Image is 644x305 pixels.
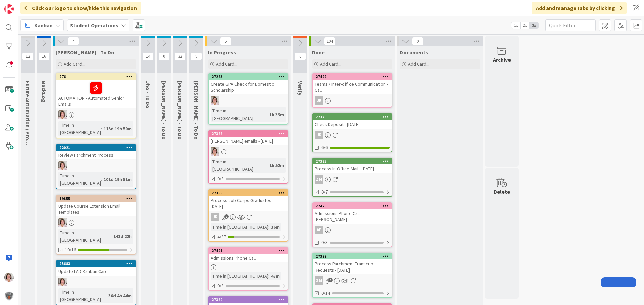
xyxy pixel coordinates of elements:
[520,22,529,29] span: 2x
[220,37,231,45] span: 5
[209,196,288,211] div: Process Job Corps Graduates - [DATE]
[56,74,136,80] div: 276
[328,278,333,282] span: 2
[102,125,133,132] div: 115d 19h 50m
[56,49,114,56] span: Emilie - To Do
[193,81,200,140] span: Amanda - To Do
[313,276,392,285] div: ZM
[58,161,67,170] img: EW
[209,137,288,145] div: [PERSON_NAME] emails - [DATE]
[313,203,392,209] div: 27420
[177,81,183,140] span: Eric - To Do
[313,114,392,120] div: 27370
[208,247,288,291] a: 27421Admissions Phone CallTime in [GEOGRAPHIC_DATA]:43m0/3
[209,96,288,105] div: EW
[208,130,288,184] a: 27388[PERSON_NAME] emails - [DATE]EWTime in [GEOGRAPHIC_DATA]:1h 52m0/3
[212,248,288,253] div: 27421
[161,81,167,140] span: Zaida - To Do
[22,52,34,60] span: 12
[59,145,136,150] div: 22021
[494,187,510,196] div: Delete
[209,213,288,221] div: JR
[56,161,136,170] div: EW
[217,282,224,289] span: 0/3
[297,81,304,95] span: Verify
[56,145,136,151] div: 22021
[56,151,136,159] div: Review Parchment Process
[58,288,106,303] div: Time in [GEOGRAPHIC_DATA]
[101,176,102,183] span: :
[400,49,428,56] span: Documents
[313,120,392,129] div: Check Deposit - [DATE]
[316,74,392,79] div: 27422
[312,202,392,247] a: 27420Admissions Phone Call - [PERSON_NAME]AP0/3
[59,74,136,79] div: 276
[324,37,335,45] span: 104
[315,226,323,234] div: AP
[315,131,323,139] div: JR
[70,22,118,29] b: Student Operations
[529,22,538,29] span: 3x
[209,190,288,196] div: 27399
[59,196,136,201] div: 19855
[4,291,14,301] img: avatar
[211,223,268,231] div: Time in [GEOGRAPHIC_DATA]
[313,114,392,129] div: 27370Check Deposit - [DATE]
[211,213,219,221] div: JR
[211,158,267,173] div: Time in [GEOGRAPHIC_DATA]
[211,107,267,122] div: Time in [GEOGRAPHIC_DATA]
[212,74,288,79] div: 27283
[4,273,14,282] img: EW
[20,2,141,14] div: Click our logo to show/hide this navigation
[111,233,112,240] span: :
[493,56,511,64] div: Archive
[224,214,229,219] span: 1
[112,233,133,240] div: 141d 22h
[209,80,288,94] div: Create GPA Check for Domestic Scholarship
[315,96,323,105] div: JR
[209,254,288,262] div: Admissions Phone Call
[209,248,288,254] div: 27421
[56,74,136,108] div: 276AUTOMATION - Automated Senior Emails
[313,131,392,139] div: JR
[313,80,392,94] div: Teams / Inter-office Communication - Call
[316,254,392,259] div: 27377
[56,80,136,108] div: AUTOMATION - Automated Senior Emails
[294,52,306,60] span: 0
[58,121,101,136] div: Time in [GEOGRAPHIC_DATA]
[102,176,133,183] div: 101d 19h 51m
[56,73,136,139] a: 276AUTOMATION - Automated Senior EmailsEWTime in [GEOGRAPHIC_DATA]:115d 19h 50m
[209,190,288,211] div: 27399Process Job Corps Graduates - [DATE]
[312,49,325,56] span: Done
[268,111,286,118] div: 1h 33m
[313,158,392,164] div: 27383
[532,2,627,14] div: Add and manage tabs by clicking
[56,267,136,276] div: Update LAD Kanban Card
[209,147,288,156] div: EW
[316,159,392,164] div: 27383
[59,261,136,266] div: 25683
[269,223,281,231] div: 36m
[209,131,288,137] div: 27388
[106,292,107,299] span: :
[142,52,154,60] span: 14
[216,61,237,67] span: Add Card...
[209,74,288,80] div: 27283
[217,175,224,182] span: 0/3
[208,189,288,242] a: 27399Process Job Corps Graduates - [DATE]JRTime in [GEOGRAPHIC_DATA]:36m4/37
[315,175,323,184] div: ZM
[408,61,429,67] span: Add Card...
[209,248,288,262] div: 27421Admissions Phone Call
[38,52,50,60] span: 16
[321,144,328,151] span: 6/6
[56,261,136,276] div: 25683Update LAD Kanban Card
[211,147,219,156] img: EW
[313,253,392,274] div: 27377Process Parchment Transcript Requests - [DATE]
[212,297,288,302] div: 27369
[174,52,186,60] span: 32
[267,162,268,169] span: :
[65,246,76,253] span: 10/16
[58,110,67,119] img: EW
[56,261,136,267] div: 25683
[41,81,47,102] span: BackLog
